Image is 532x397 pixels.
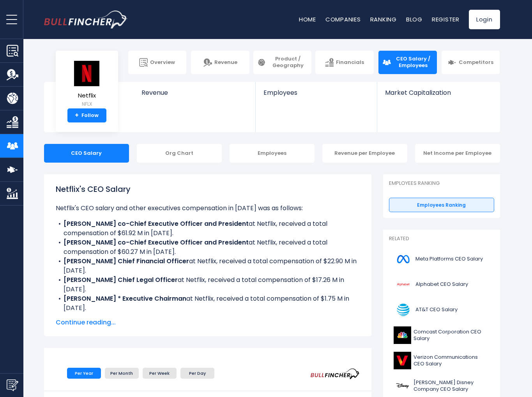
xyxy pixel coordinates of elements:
span: Revenue [214,59,237,66]
li: Per Week [143,368,177,379]
b: [PERSON_NAME] Chief Legal Officer [64,275,178,284]
div: Net Income per Employee [415,144,500,163]
a: Market Capitalization [377,82,499,110]
a: Netflix NFLX [73,60,101,109]
span: Alphabet CEO Salary [415,281,468,288]
a: AT&T CEO Salary [389,299,494,321]
a: Revenue [191,51,249,74]
a: +Follow [67,108,106,122]
li: Per Year [67,368,101,379]
span: Product / Geography [268,56,308,69]
li: at Netflix, received a total compensation of $60.27 M in [DATE]. [56,238,360,257]
a: Meta Platforms CEO Salary [389,248,494,270]
li: at Netflix, received a total compensation of $61.92 M in [DATE]. [56,219,360,238]
b: [PERSON_NAME] co-Chief Executive Officer and President [64,219,249,228]
li: at Netflix, received a total compensation of $1.75 M in [DATE]. [56,294,360,313]
li: at Netflix, received a total compensation of $17.26 M in [DATE]. [56,275,360,294]
img: CMCSA logo [394,326,411,344]
span: Verizon Communications CEO Salary [414,354,490,367]
div: Revenue per Employee [322,144,407,163]
a: CEO Salary / Employees [378,51,437,74]
span: [PERSON_NAME] Disney Company CEO Salary [414,379,490,393]
span: Overview [150,59,175,66]
span: Netflix [73,92,101,99]
b: [PERSON_NAME] co-Chief Executive Officer and President [64,238,249,247]
a: Companies [325,15,361,23]
a: [PERSON_NAME] Disney Company CEO Salary [389,375,494,397]
img: GOOGL logo [394,276,413,293]
img: DIS logo [394,377,411,395]
span: Employees [263,89,369,96]
p: Netflix's CEO salary and other executives compensation in [DATE] was as follows: [56,204,360,213]
a: Product / Geography [253,51,312,74]
a: Comcast Corporation CEO Salary [389,324,494,346]
a: Alphabet CEO Salary [389,274,494,295]
b: [PERSON_NAME] * Executive Chairman [64,294,186,303]
a: Overview [128,51,187,74]
b: [PERSON_NAME] Chief Financial Officer [64,257,189,266]
a: Verizon Communications CEO Salary [389,350,494,371]
img: META logo [394,250,413,268]
img: bullfincher logo [44,11,128,28]
span: Competitors [459,59,493,66]
a: Ranking [370,15,397,23]
span: Meta Platforms CEO Salary [415,256,483,262]
a: Home [299,15,316,23]
img: VZ logo [394,352,411,369]
img: T logo [394,301,413,319]
li: at Netflix, received a total compensation of $22.90 M in [DATE]. [56,257,360,275]
li: Per Month [105,368,139,379]
div: CEO Salary [44,144,129,163]
a: Blog [406,15,422,23]
span: Comcast Corporation CEO Salary [414,329,490,342]
a: Revenue [134,82,256,110]
a: Register [432,15,460,23]
span: Financials [336,59,364,66]
a: Competitors [442,51,500,74]
span: Revenue [141,89,248,96]
p: Employees Ranking [389,180,494,187]
span: Market Capitalization [385,89,491,96]
small: NFLX [73,101,101,108]
a: Employees [256,82,377,110]
strong: + [75,112,79,119]
a: Go to homepage [44,11,128,28]
a: Financials [315,51,374,74]
a: Employees Ranking [389,198,494,213]
span: AT&T CEO Salary [415,307,458,313]
div: Employees [230,144,315,163]
h1: Netflix's CEO Salary [56,183,360,195]
span: Continue reading... [56,318,360,327]
a: Login [469,10,500,29]
li: Per Day [180,368,214,379]
p: Related [389,236,494,242]
div: Org Chart [137,144,222,163]
span: CEO Salary / Employees [393,56,433,69]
